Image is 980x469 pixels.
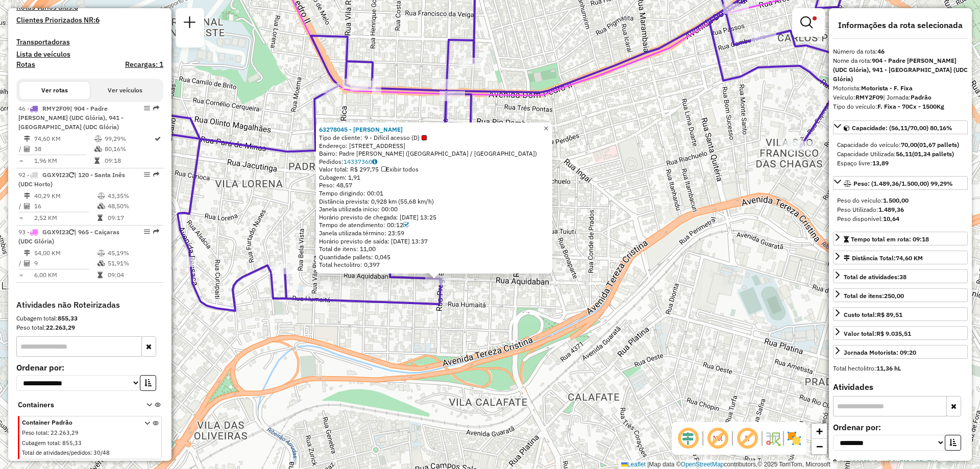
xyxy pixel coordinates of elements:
[155,136,161,142] i: Rota otimizada
[883,215,899,223] strong: 10,64
[705,426,730,451] span: Exibir NR
[945,435,961,451] button: Ordem crescente
[42,228,69,236] span: GGX9I23
[34,201,97,211] td: 16
[837,150,964,159] div: Capacidade Utilizada:
[833,269,968,283] a: Total de atividades:38
[319,158,549,166] div: Pedidos:
[833,84,968,93] div: Motorista:
[34,248,97,258] td: 54,00 KM
[917,141,959,149] strong: (01,67 pallets)
[16,60,35,69] a: Rotas
[104,144,154,154] td: 80,16%
[833,57,968,83] strong: 904 - Padre [PERSON_NAME] (UDC Glória), 941 - [GEOGRAPHIC_DATA] (UDC Glória)
[24,260,30,266] i: Total de Atividades
[319,237,549,245] div: Horário previsto de saída: [DATE] 13:37
[884,292,904,300] strong: 250,00
[833,345,968,359] a: Jornada Motorista: 09:20
[104,156,154,166] td: 09:18
[319,229,549,237] div: Janela utilizada término: 23:59
[896,150,912,158] strong: 56,11
[16,361,163,374] label: Ordenar por:
[24,193,30,199] i: Distância Total
[16,314,163,323] div: Cubagem total:
[107,258,159,268] td: 51,91%
[851,235,929,243] span: Tempo total em rota: 09:18
[22,449,90,456] span: Total de atividades/pedidos
[403,221,409,229] a: Com service time
[18,270,23,280] td: =
[837,140,964,150] div: Capacidade do veículo:
[18,228,119,245] span: | 965 - Caiçaras (UDC Glória)
[844,254,923,263] div: Distância Total:
[97,203,105,209] i: % de utilização da cubagem
[51,429,79,436] span: 22.263,29
[46,324,75,331] strong: 22.263,29
[844,329,911,338] div: Valor total:
[852,124,952,132] span: Capacidade: (56,11/70,00) 80,16%
[372,159,377,165] i: Observações
[16,16,163,24] h4: Clientes Priorizados NR:
[18,171,125,188] span: | 120 - Santa Inês (UDC Horto)
[878,206,904,213] strong: 1.489,36
[344,158,377,165] a: 14337360
[912,150,954,158] strong: (01,34 pallets)
[877,311,902,318] strong: R$ 89,51
[104,134,154,144] td: 99,29%
[62,439,82,447] span: 855,33
[94,158,100,164] i: Tempo total em rota
[647,461,649,468] span: |
[840,458,938,466] a: 1 - 63285349 - NOGUEIRA FRUTAS
[833,192,968,228] div: Peso: (1.489,36/1.500,00) 99,29%
[833,136,968,172] div: Capacidade: (56,11/70,00) 80,16%
[540,122,552,135] a: Close popup
[833,20,968,30] h4: Informações da rota selecionada
[619,460,833,469] div: Map data © contributors,© 2025 TomTom, Microsoft
[34,191,97,201] td: 40,29 KM
[34,156,94,166] td: 1,96 KM
[97,250,105,256] i: % de utilização do peso
[735,426,759,451] span: Exibir rótulo
[18,105,124,131] span: | 904 - Padre [PERSON_NAME] (UDC Glória), 941 - [GEOGRAPHIC_DATA] (UDC Glória)
[883,196,909,204] strong: 1.500,00
[144,229,150,235] em: Opções
[18,144,23,154] td: /
[901,141,917,149] strong: 70,00
[833,421,968,433] label: Ordenar por:
[95,15,100,24] strong: 6
[34,213,97,223] td: 2,52 KM
[812,439,827,454] a: Zoom out
[833,102,968,111] div: Tipo do veículo:
[833,288,968,302] a: Total de itens:250,00
[319,253,549,261] div: Quantidade pallets: 0,045
[319,213,549,221] div: Horário previsto de chegada: [DATE] 13:25
[180,12,200,35] a: Nova sessão e pesquisa
[837,214,964,224] div: Peso disponível:
[34,270,97,280] td: 6,00 KM
[837,205,964,214] div: Peso Utilizado:
[69,172,74,178] i: Veículo já utilizado nesta sessão
[876,330,911,337] strong: R$ 9.035,51
[69,229,74,235] i: Veículo já utilizado nesta sessão
[837,159,964,168] div: Espaço livre:
[140,375,156,391] button: Ordem crescente
[765,430,781,447] img: Fluxo de ruas
[107,213,159,223] td: 09:17
[24,203,30,209] i: Total de Atividades
[853,180,953,187] span: Peso: (1.489,36/1.500,00) 99,29%
[676,426,700,451] span: Ocultar deslocamento
[833,382,968,392] h4: Atividades
[844,291,904,301] div: Total de itens:
[833,47,968,56] div: Número da rota:
[94,136,102,142] i: % de utilização do peso
[107,248,159,258] td: 45,19%
[90,449,92,456] span: :
[97,215,103,221] i: Tempo total em rota
[24,250,30,256] i: Distância Total
[19,82,90,99] button: Ver rotas
[97,260,105,266] i: % de utilização da cubagem
[877,47,885,55] strong: 46
[844,273,906,281] span: Total de atividades:
[24,136,30,142] i: Distância Total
